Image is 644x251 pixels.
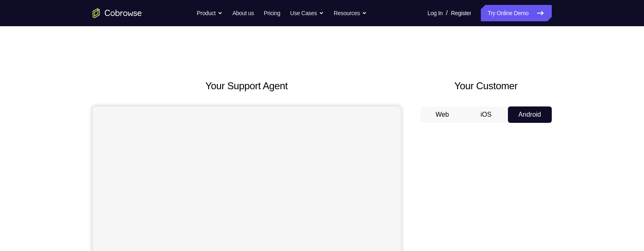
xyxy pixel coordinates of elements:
button: Android [508,106,552,123]
button: Web [421,106,464,123]
button: Resources [334,5,367,21]
h2: Your Support Agent [93,79,401,93]
a: Go to the home page [93,8,142,18]
button: iOS [464,106,508,123]
a: Register [451,5,471,21]
span: / [446,8,448,18]
a: Log In [428,5,443,21]
button: Use Cases [290,5,324,21]
a: About us [232,5,254,21]
a: Pricing [264,5,280,21]
a: Try Online Demo [481,5,551,21]
h2: Your Customer [421,79,552,93]
button: Product [197,5,223,21]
